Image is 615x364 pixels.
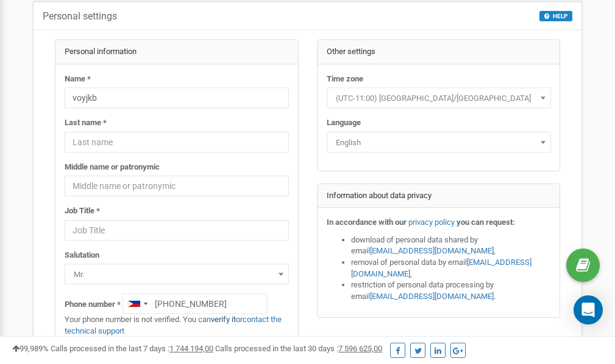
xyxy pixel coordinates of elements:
[318,184,560,208] div: Information about data privacy
[43,11,117,22] h5: Personal settings
[327,88,551,108] span: (UTC-11:00) Pacific/Midway
[331,90,547,107] span: (UTC-11:00) Pacific/Midway
[169,344,213,353] u: 1 744 194,00
[211,315,236,324] a: verify it
[338,344,382,353] u: 7 596 625,00
[65,314,289,337] p: Your phone number is not verified. You can or
[331,134,547,151] span: English
[51,344,213,353] span: Calls processed in the last 7 days :
[327,74,363,85] label: Time zone
[215,344,382,353] span: Calls processed in the last 30 days :
[65,264,289,284] span: Mr.
[327,218,407,227] strong: In accordance with our
[327,132,551,153] span: English
[65,250,99,261] label: Salutation
[351,235,551,257] li: download of personal data shared by email ,
[65,162,160,173] label: Middle name or patronymic
[65,74,91,85] label: Name *
[351,257,551,280] li: removal of personal data by email ,
[65,315,282,335] a: contact the technical support
[408,218,455,227] a: privacy policy
[65,176,289,196] input: Middle name or patronymic
[12,344,49,353] span: 99,989%
[351,280,551,302] li: restriction of personal data processing by email .
[539,11,572,21] button: HELP
[351,258,531,278] a: [EMAIL_ADDRESS][DOMAIN_NAME]
[65,88,289,108] input: Name
[65,299,121,311] label: Phone number *
[65,220,289,241] input: Job Title
[123,294,268,314] input: +1-800-555-55-55
[123,294,151,314] div: Telephone country code
[370,246,494,255] a: [EMAIL_ADDRESS][DOMAIN_NAME]
[69,266,285,283] span: Mr.
[327,117,361,129] label: Language
[65,117,107,129] label: Last name *
[370,292,494,301] a: [EMAIL_ADDRESS][DOMAIN_NAME]
[574,295,603,325] div: Open Intercom Messenger
[457,218,515,227] strong: you can request:
[65,132,289,153] input: Last name
[318,40,560,64] div: Other settings
[65,205,100,217] label: Job Title *
[55,40,298,64] div: Personal information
